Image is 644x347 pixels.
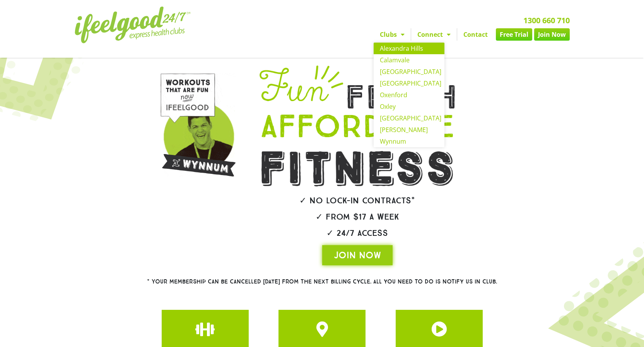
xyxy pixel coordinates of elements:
a: 1300 660 710 [523,15,570,26]
a: [GEOGRAPHIC_DATA] [374,66,444,77]
h2: * Your membership can be cancelled [DATE] from the next billing cycle. All you need to do is noti... [119,279,525,285]
a: Clubs [374,28,411,41]
a: Free Trial [496,28,532,41]
a: JOIN ONE OF OUR CLUBS [314,321,330,337]
a: JOIN NOW [322,245,393,265]
a: Calamvale [374,54,444,66]
a: Alexandra Hills [374,43,444,54]
h2: ✓ 24/7 Access [238,229,477,237]
a: [PERSON_NAME] [374,124,444,136]
a: Wynnum [374,136,444,147]
a: JOIN ONE OF OUR CLUBS [197,321,213,337]
a: Join Now [534,28,570,41]
h2: ✓ From $17 a week [238,213,477,221]
a: Oxley [374,101,444,112]
a: Oxenford [374,89,444,101]
h2: ✓ No lock-in contracts* [238,196,477,205]
a: [GEOGRAPHIC_DATA] [374,112,444,124]
nav: Menu [251,28,570,41]
span: JOIN NOW [334,249,381,261]
a: JOIN ONE OF OUR CLUBS [431,321,447,337]
ul: Clubs [374,43,444,147]
a: Contact [457,28,494,41]
a: Connect [411,28,457,41]
a: [GEOGRAPHIC_DATA] [374,77,444,89]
